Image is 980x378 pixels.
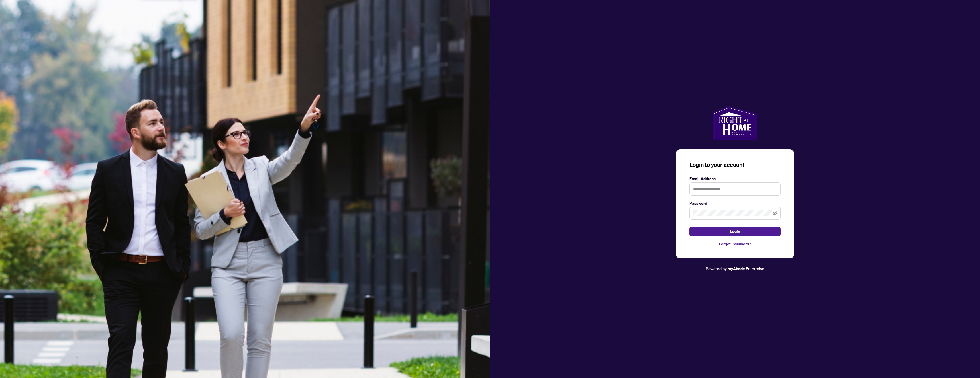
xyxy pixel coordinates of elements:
[689,176,781,182] label: Email Address
[773,211,777,215] span: eye-invisible
[689,200,781,206] label: Password
[728,266,745,272] a: myAbode
[689,161,781,169] h3: Login to your account
[746,266,764,271] span: Enterprise
[689,241,781,247] a: Forgot Password?
[689,227,781,236] button: Login
[706,266,727,271] span: Powered by
[730,227,740,236] span: Login
[713,106,757,140] img: ma-logo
